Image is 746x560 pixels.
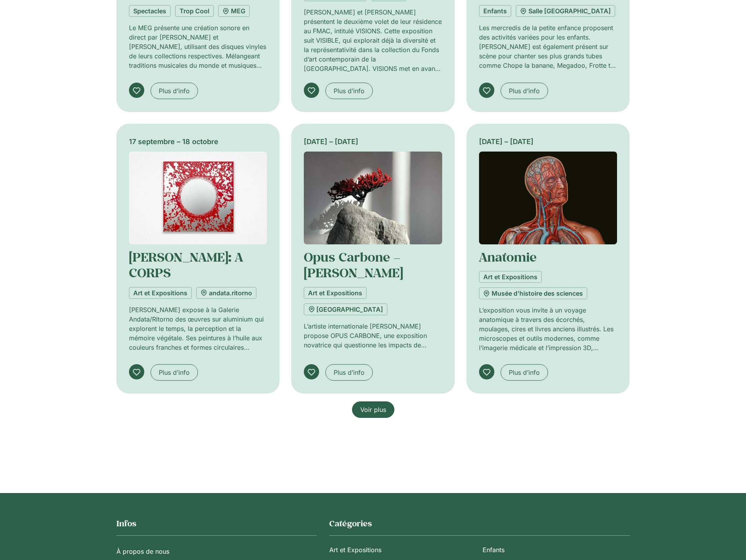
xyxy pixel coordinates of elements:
[479,136,617,147] div: [DATE] – [DATE]
[304,287,367,299] a: Art et Expositions
[329,542,476,558] a: Art et Expositions
[329,518,630,529] h2: Catégories
[325,83,373,99] a: Plus d’info
[479,5,511,17] a: Enfants
[196,287,256,299] a: andata.ritorno
[304,136,442,147] div: [DATE] – [DATE]
[479,287,587,299] a: Musée d'histoire des sciences
[129,305,267,352] p: [PERSON_NAME] expose à la Galerie Andata/Ritorno des œuvres sur aluminium qui explorent le temps,...
[479,152,617,244] img: Coolturalia - Anatomie
[175,5,214,17] a: Trop Cool
[218,5,250,17] a: MEG
[129,249,243,281] a: [PERSON_NAME]: A CORPS
[325,364,373,381] a: Plus d’info
[116,544,317,559] a: À propos de nous
[501,83,548,99] a: Plus d’info
[129,287,192,299] a: Art et Expositions
[501,364,548,381] a: Plus d’info
[360,405,386,414] span: Voir plus
[159,368,190,377] span: Plus d’info
[352,401,394,418] a: Voir plus
[304,303,387,315] a: [GEOGRAPHIC_DATA]
[151,364,198,381] a: Plus d’info
[129,136,267,147] div: 17 septembre – 18 octobre
[129,23,267,70] p: Le MEG présente une création sonore en direct par [PERSON_NAME] et [PERSON_NAME], utilisant des d...
[516,5,615,17] a: Salle [GEOGRAPHIC_DATA]
[483,542,630,558] a: Enfants
[129,5,171,17] a: Spectacles
[304,322,442,350] p: L’artiste internationale [PERSON_NAME] propose OPUS CARBONE, une exposition novatrice qui questio...
[304,249,403,281] a: Opus Carbone – [PERSON_NAME]
[334,86,365,96] span: Plus d’info
[159,86,190,96] span: Plus d’info
[334,368,365,377] span: Plus d’info
[479,271,542,283] a: Art et Expositions
[479,305,617,352] p: L’exposition vous invite à un voyage anatomique à travers des écorchés, moulages, cires et livres...
[479,249,537,265] a: Anatomie
[509,86,540,96] span: Plus d’info
[479,23,617,70] p: Les mercredis de la petite enfance proposent des activités variées pour les enfants. [PERSON_NAME...
[304,7,442,73] p: [PERSON_NAME] et [PERSON_NAME] présentent le deuxième volet de leur résidence au FMAC, intitulé V...
[151,83,198,99] a: Plus d’info
[116,518,317,529] h2: Infos
[509,368,540,377] span: Plus d’info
